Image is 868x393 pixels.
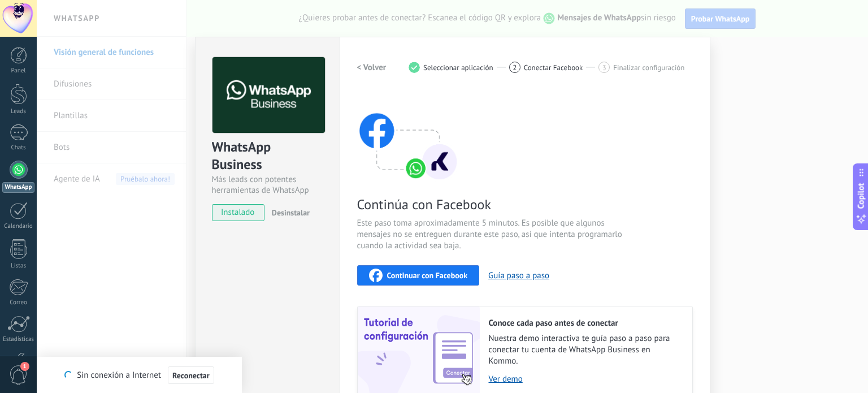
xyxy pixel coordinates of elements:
button: Continuar con Facebook [357,265,480,286]
span: Copilot [856,183,867,209]
button: Guía paso a paso [488,270,549,281]
div: Estadísticas [2,336,35,343]
span: instalado [212,204,264,221]
span: Reconectar [172,372,210,379]
div: WhatsApp [2,182,34,193]
a: Ver demo [489,374,681,385]
span: Continuar con Facebook [387,271,468,279]
div: Panel [2,67,35,75]
img: logo_main.png [212,57,325,133]
span: Desinstalar [272,208,310,218]
span: Finalizar configuración [613,63,684,72]
div: Calendario [2,223,35,230]
div: Chats [2,144,35,152]
div: Listas [2,262,35,270]
div: Sin conexión a Internet [64,366,214,385]
img: connect with facebook [357,91,459,182]
span: Nuestra demo interactiva te guía paso a paso para conectar tu cuenta de WhatsApp Business en Kommo. [489,333,681,367]
span: Este paso toma aproximadamente 5 minutos. Es posible que algunos mensajes no se entreguen durante... [357,218,626,252]
span: 1 [20,362,29,371]
button: Desinstalar [267,204,310,221]
span: 2 [513,63,517,72]
button: Reconectar [168,366,214,385]
span: Continúa con Facebook [357,196,626,213]
button: < Volver [357,57,387,77]
h2: Conoce cada paso antes de conectar [489,318,681,329]
div: WhatsApp Business [212,138,323,174]
div: Correo [2,299,35,306]
span: 3 [602,63,606,72]
span: Conectar Facebook [524,63,583,72]
div: Leads [2,108,35,115]
h2: < Volver [357,62,387,73]
span: Seleccionar aplicación [423,63,493,72]
div: Más leads con potentes herramientas de WhatsApp [212,174,323,196]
